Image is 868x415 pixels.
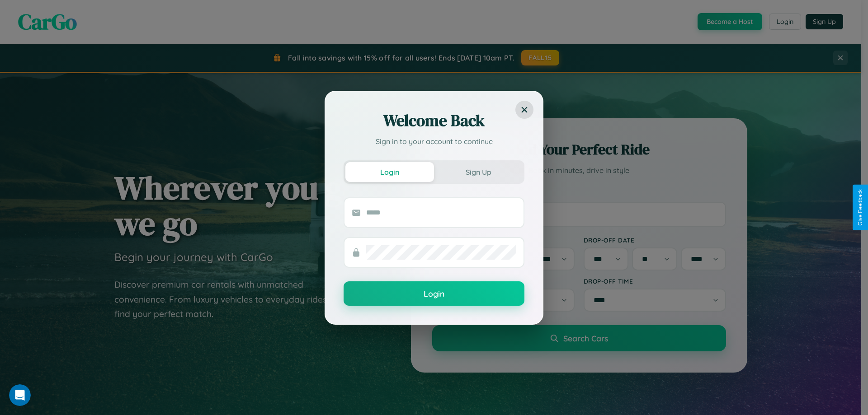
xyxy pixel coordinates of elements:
[9,384,31,406] iframe: Intercom live chat
[434,162,523,182] button: Sign Up
[857,189,863,226] div: Give Feedback
[344,281,524,306] button: Login
[345,162,434,182] button: Login
[344,136,524,147] p: Sign in to your account to continue
[344,110,524,131] h2: Welcome Back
